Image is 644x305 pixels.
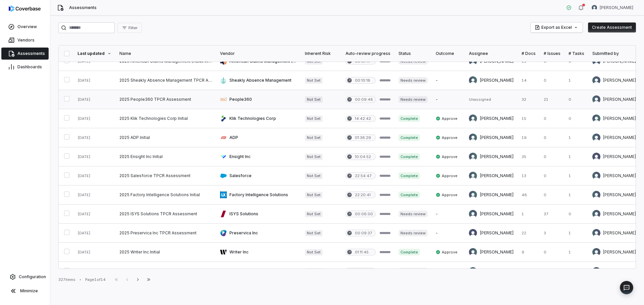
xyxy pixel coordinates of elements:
[432,224,465,243] td: -
[305,51,337,56] div: Inherent Risk
[19,274,46,280] span: Configuration
[469,153,477,161] img: Sean Wozniak avatar
[592,248,600,256] img: Melanie Lorent avatar
[58,277,75,282] div: 327 items
[544,51,560,56] div: # Issues
[592,115,600,123] img: Sean Wozniak avatar
[128,25,138,30] span: Filter
[20,288,38,294] span: Minimize
[17,64,42,70] span: Dashboards
[117,23,142,33] button: Filter
[469,172,477,180] img: Sean Wozniak avatar
[1,34,49,46] a: Vendors
[1,21,49,33] a: Overview
[3,284,47,298] button: Minimize
[17,24,37,29] span: Overview
[1,61,49,73] a: Dashboards
[592,153,600,161] img: Kourtney Shields avatar
[436,51,461,56] div: Outcome
[432,90,465,109] td: -
[531,22,583,32] button: Export as Excel
[69,5,97,10] span: Assessments
[469,267,477,275] img: Sean Wozniak avatar
[592,76,600,84] img: Melanie Lorent avatar
[592,134,600,142] img: Melanie Lorent avatar
[3,271,47,283] a: Configuration
[469,248,477,256] img: REKHA KOTHANDARAMAN avatar
[432,205,465,224] td: -
[592,267,600,275] img: Kourtney Shields avatar
[398,51,428,56] div: Status
[469,115,477,123] img: Sean Wozniak avatar
[469,76,477,84] img: Sean Wozniak avatar
[592,210,600,218] img: Melanie Lorent avatar
[588,22,636,32] button: Create Assessment
[85,277,106,282] div: Page 1 of 14
[79,277,81,282] div: •
[592,229,600,237] img: Melanie Lorent avatar
[592,172,600,180] img: Melanie Lorent avatar
[600,5,633,10] span: [PERSON_NAME]
[1,48,49,60] a: Assessments
[119,51,212,56] div: Name
[432,262,465,281] td: -
[469,51,514,56] div: Assignee
[592,5,597,10] img: Melanie Lorent avatar
[17,37,35,43] span: Vendors
[469,229,477,237] img: Kourtney Shields avatar
[592,191,600,199] img: Melanie Lorent avatar
[592,51,636,56] div: Submitted by
[588,3,637,13] button: Melanie Lorent avatar[PERSON_NAME]
[77,51,111,56] div: Last updated
[345,51,390,56] div: Auto-review progress
[220,51,297,56] div: Vendor
[432,71,465,90] td: -
[592,95,600,103] img: Melanie Lorent avatar
[17,51,45,56] span: Assessments
[9,5,41,12] img: Coverbase logo
[469,191,477,199] img: Sean Wozniak avatar
[469,134,477,142] img: Sean Wozniak avatar
[522,51,536,56] div: # Docs
[469,210,477,218] img: Melanie Lorent avatar
[569,51,584,56] div: # Tasks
